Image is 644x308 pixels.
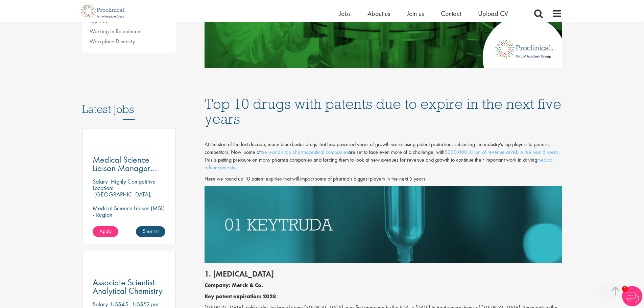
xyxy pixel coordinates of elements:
span: 1 [622,286,628,292]
span: At the start of the last decade, many blockbuster drugs that had powered years of growth were los... [205,141,560,171]
a: Join us [407,9,424,18]
a: medical advancements [205,156,553,171]
a: Workplace Diversity [90,38,135,45]
span: Associate Scientist: Analytical Chemistry [93,277,163,297]
span: Salary [93,300,108,308]
a: Working in Recruitment [90,27,142,35]
a: Shortlist [136,226,165,237]
a: About us [367,9,390,18]
a: Associate Scientist: Analytical Chemistry [93,278,166,295]
a: $200,000 billion of revenue at risk in the next 5 years [445,148,558,156]
span: Apply [99,228,112,235]
a: Contact [441,9,461,18]
span: Location: [93,184,113,192]
h3: Latest jobs [82,87,176,120]
a: Medical Science Liaison Manager (m/w/d) Nephrologie [93,156,166,172]
a: Jobs [339,9,351,18]
p: Here we round up 10 patent expiries that will impact some of pharma's biggest players in the next... [205,175,562,183]
b: Key patent expiration: 2028 [205,293,276,300]
img: Chatbot [622,286,642,306]
span: Medical Science Liaison Manager (m/w/d) Nephrologie [93,154,157,191]
p: Medical Science Liaison (MSL) - Region [GEOGRAPHIC_DATA] [93,205,166,224]
h1: Top 10 drugs with patents due to expire in the next five years [205,96,562,126]
a: Apply [93,226,118,237]
a: the world’s top pharmaceutical companies [261,148,348,156]
h2: 1. [MEDICAL_DATA] [205,269,562,278]
a: Upload CV [478,9,508,18]
p: Highly Competitive [111,177,156,185]
p: US$45 - US$52 per hour [111,300,170,308]
p: [GEOGRAPHIC_DATA], [GEOGRAPHIC_DATA] [93,190,152,205]
b: Company: Merck & Co. [205,282,263,289]
span: Salary [93,177,108,185]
